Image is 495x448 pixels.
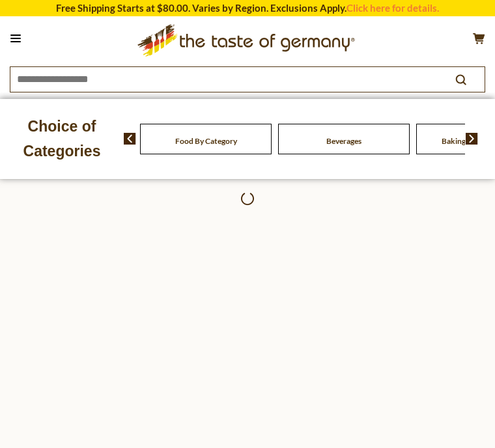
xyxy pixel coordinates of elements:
[175,136,237,146] a: Food By Category
[466,133,478,145] img: next arrow
[124,133,136,145] img: previous arrow
[326,136,361,146] a: Beverages
[346,2,439,14] a: Click here for details.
